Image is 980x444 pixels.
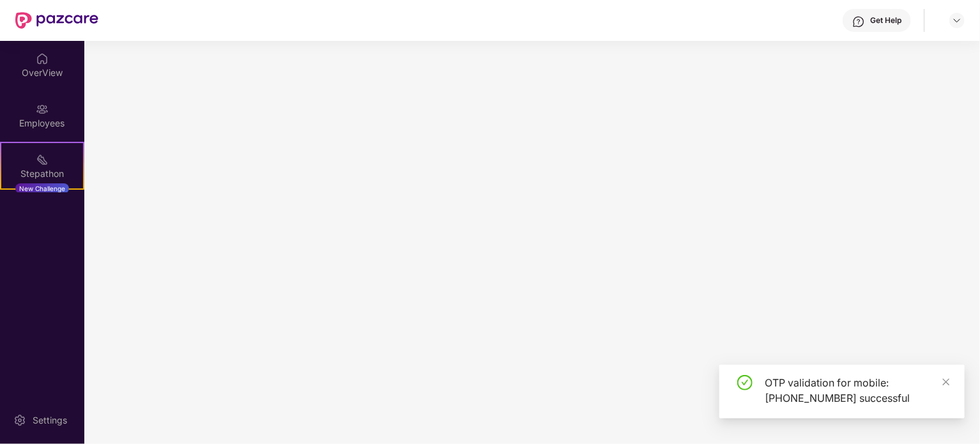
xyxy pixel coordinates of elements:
[942,378,951,387] span: close
[29,414,71,427] div: Settings
[1,167,83,180] div: Stepathon
[15,183,69,194] div: New Challenge
[36,153,49,166] img: svg+xml;base64,PHN2ZyB4bWxucz0iaHR0cDovL3d3dy53My5vcmcvMjAwMC9zdmciIHdpZHRoPSIyMSIgaGVpZ2h0PSIyMC...
[13,414,26,427] img: svg+xml;base64,PHN2ZyBpZD0iU2V0dGluZy0yMHgyMCIgeG1sbnM9Imh0dHA6Ly93d3cudzMub3JnLzIwMDAvc3ZnIiB3aW...
[36,52,49,65] img: svg+xml;base64,PHN2ZyBpZD0iSG9tZSIgeG1sbnM9Imh0dHA6Ly93d3cudzMub3JnLzIwMDAvc3ZnIiB3aWR0aD0iMjAiIG...
[870,15,901,26] div: Get Help
[952,15,962,26] img: svg+xml;base64,PHN2ZyBpZD0iRHJvcGRvd24tMzJ4MzIiIHhtbG5zPSJodHRwOi8vd3d3LnczLm9yZy8yMDAwL3N2ZyIgd2...
[852,15,865,28] img: svg+xml;base64,PHN2ZyBpZD0iSGVscC0zMngzMiIgeG1sbnM9Imh0dHA6Ly93d3cudzMub3JnLzIwMDAvc3ZnIiB3aWR0aD...
[15,12,98,29] img: New Pazcare Logo
[737,375,753,390] span: check-circle
[36,103,49,116] img: svg+xml;base64,PHN2ZyBpZD0iRW1wbG95ZWVzIiB4bWxucz0iaHR0cDovL3d3dy53My5vcmcvMjAwMC9zdmciIHdpZHRoPS...
[765,375,949,406] div: OTP validation for mobile: [PHONE_NUMBER] successful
